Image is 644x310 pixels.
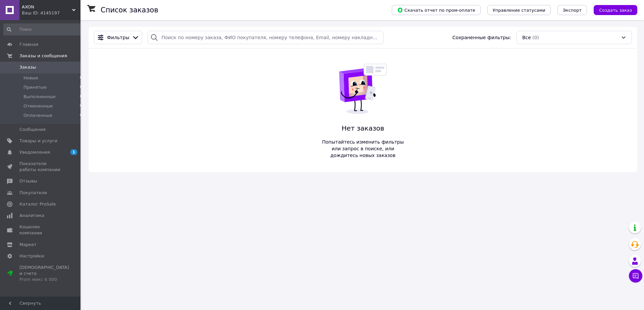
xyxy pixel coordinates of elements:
[19,53,67,59] span: Заказы и сообщения
[452,34,511,41] span: Сохраненные фильтры:
[319,139,407,159] span: Попытайтесь изменить фильтры или запрос в поиске, или дождитесь новых заказов
[532,35,539,40] span: (0)
[487,5,551,15] button: Управление статусами
[101,6,158,14] h1: Список заказов
[23,103,53,109] span: Отмененные
[80,103,82,109] span: 0
[80,84,82,90] span: 0
[557,5,587,15] button: Экспорт
[587,7,637,12] a: Создать заказ
[3,23,83,35] input: Поиск
[19,149,50,155] span: Уведомления
[19,127,46,133] span: Сообщения
[629,269,642,283] button: Чат с покупателем
[80,94,82,100] span: 0
[19,42,38,48] span: Главная
[22,4,72,10] span: AXON
[522,34,531,41] span: Все
[22,10,80,16] div: Ваш ID: 4145197
[19,224,62,236] span: Кошелек компании
[19,201,56,207] span: Каталог ProSale
[19,213,44,219] span: Аналитика
[319,124,407,133] span: Нет заказов
[392,5,481,15] button: Скачать отчет по пром-оплате
[70,149,77,155] span: 1
[19,264,69,283] span: [DEMOGRAPHIC_DATA] и счета
[19,242,37,248] span: Маркет
[23,84,47,90] span: Принятые
[23,94,56,100] span: Выполненные
[23,112,52,119] span: Оплаченные
[563,8,582,13] span: Экспорт
[594,5,637,15] button: Создать заказ
[599,8,632,13] span: Создать заказ
[19,190,47,196] span: Покупатели
[19,253,44,259] span: Настройки
[107,34,129,41] span: Фильтры
[80,112,82,119] span: 0
[397,7,475,13] span: Скачать отчет по пром-оплате
[19,138,57,144] span: Товары и услуги
[148,31,384,44] input: Поиск по номеру заказа, ФИО покупателя, номеру телефона, Email, номеру накладной
[80,75,82,81] span: 0
[19,277,69,283] div: Prom микс 6 000
[19,64,36,70] span: Заказы
[23,75,38,81] span: Новые
[19,178,37,184] span: Отзывы
[19,161,62,173] span: Показатели работы компании
[493,8,545,13] span: Управление статусами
